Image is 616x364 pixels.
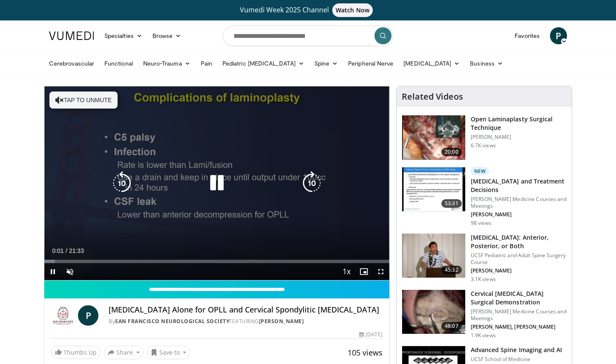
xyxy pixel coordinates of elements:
button: Fullscreen [372,263,389,280]
button: Save to [147,346,190,359]
a: Favorites [509,27,545,44]
p: 98 views [471,220,492,226]
span: 105 views [348,347,383,358]
a: Thumbs Up [51,346,101,359]
a: Business [465,55,508,72]
h3: [MEDICAL_DATA] and Treatment Decisions [471,177,567,194]
h3: [MEDICAL_DATA]: Anterior, Posterior, or Both [471,233,567,250]
a: Functional [99,55,138,72]
span: 45:32 [441,266,462,274]
p: [PERSON_NAME] [471,211,567,218]
a: 53:31 New [MEDICAL_DATA] and Treatment Decisions [PERSON_NAME] Medicine Courses and Meetings [PER... [402,167,567,226]
a: Browse [147,27,187,44]
img: hell_1.png.150x105_q85_crop-smart_upscale.jpg [402,115,465,160]
button: Playback Rate [338,263,355,280]
a: 48:07 Cervical [MEDICAL_DATA] Surgical Demonstration [PERSON_NAME] Medicine Courses and Meetings ... [402,289,567,339]
a: [PERSON_NAME] [259,318,304,325]
img: 58157025-f9e2-4eaf-bae6-ce946b9fa9fb.150x105_q85_crop-smart_upscale.jpg [402,290,465,334]
a: [MEDICAL_DATA] [398,55,465,72]
div: By FEATURING [109,318,382,325]
button: Unmute [61,263,78,280]
a: San Francisco Neurological Society [115,318,229,325]
h3: Cervical [MEDICAL_DATA] Surgical Demonstration [471,289,567,307]
button: Share [104,346,144,359]
h4: [MEDICAL_DATA] Alone for OPLL and Cervical Spondylitic [MEDICAL_DATA] [109,305,382,315]
a: Pediatric [MEDICAL_DATA] [217,55,309,72]
p: UCSF School of Medicine [471,356,562,363]
p: New [471,167,489,175]
a: Cerebrovascular [44,55,99,72]
a: Spine [309,55,343,72]
p: 6.7K views [471,142,496,149]
span: Watch Now [332,3,373,17]
p: 3.1K views [471,276,496,283]
h3: Open Laminaplasty Surgical Technique [471,115,567,132]
a: Pain [196,55,217,72]
a: Vumedi Week 2025 ChannelWatch Now [50,3,566,17]
span: 48:07 [441,322,462,330]
span: 53:31 [441,199,462,208]
img: VuMedi Logo [49,32,94,40]
p: [PERSON_NAME] [471,134,567,140]
p: [PERSON_NAME] [471,267,567,274]
div: Progress Bar [44,260,389,263]
div: [DATE] [359,331,382,338]
h3: Advanced Spine Imaging and AI [471,346,562,354]
a: Specialties [99,27,147,44]
img: 39881e2b-1492-44db-9479-cec6abaf7e70.150x105_q85_crop-smart_upscale.jpg [402,234,465,278]
p: 1.9K views [471,332,496,339]
a: Peripheral Nerve [343,55,398,72]
button: Enable picture-in-picture mode [355,263,372,280]
a: Neuro-Trauma [138,55,196,72]
p: [PERSON_NAME], [PERSON_NAME] [471,324,567,330]
button: Tap to unmute [49,92,118,109]
a: 45:32 [MEDICAL_DATA]: Anterior, Posterior, or Both UCSF Pediatric and Adult Spine Surgery Course ... [402,233,567,283]
a: 20:00 Open Laminaplasty Surgical Technique [PERSON_NAME] 6.7K views [402,115,567,160]
input: Search topics, interventions [223,26,393,46]
h4: Related Videos [402,92,463,102]
video-js: Video Player [44,86,389,281]
span: 21:33 [69,247,84,254]
a: P [550,27,567,44]
p: UCSF Pediatric and Adult Spine Surgery Course [471,252,567,266]
span: 20:00 [441,148,462,156]
p: [PERSON_NAME] Medicine Courses and Meetings [471,196,567,209]
span: 0:01 [52,247,63,254]
p: [PERSON_NAME] Medicine Courses and Meetings [471,308,567,322]
img: San Francisco Neurological Society [51,305,75,326]
a: P [78,305,98,326]
img: 37a1ca3d-d002-4404-841e-646848b90b5b.150x105_q85_crop-smart_upscale.jpg [402,167,465,212]
button: Pause [44,263,61,280]
span: / [66,247,67,254]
